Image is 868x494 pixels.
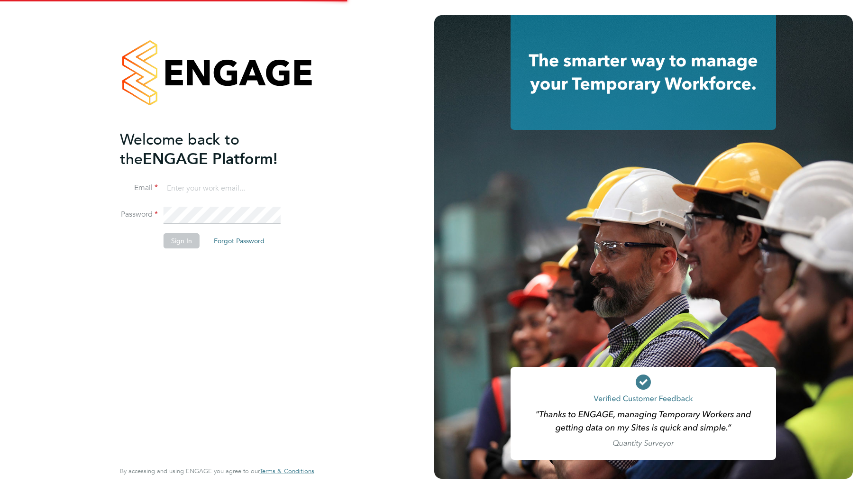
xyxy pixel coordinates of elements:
button: Sign In [164,233,200,248]
h2: ENGAGE Platform! [120,130,305,169]
label: Email [120,183,158,193]
label: Password [120,210,158,220]
span: By accessing and using ENGAGE you agree to our [120,467,314,475]
span: Welcome back to the [120,130,239,168]
a: Terms & Conditions [260,467,314,475]
button: Forgot Password [206,233,272,248]
input: Enter your work email... [164,180,281,197]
